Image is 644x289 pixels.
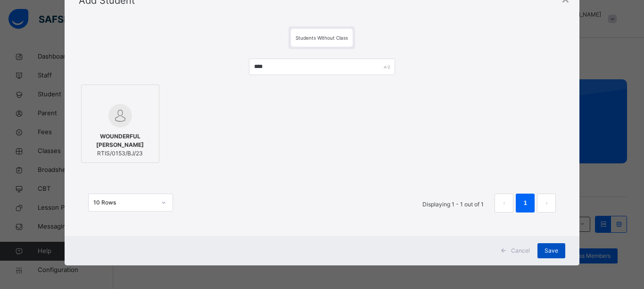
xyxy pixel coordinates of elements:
[415,194,491,212] li: Displaying 1 - 1 out of 1
[86,132,154,149] span: WOUNDERFUL [PERSON_NAME]
[495,194,513,212] button: prev page
[511,246,530,255] span: Cancel
[545,246,558,255] span: Save
[537,194,556,212] li: 下一页
[86,149,154,158] span: RTIS/0153/BJ/23
[108,104,132,127] img: default.svg
[537,194,556,212] button: next page
[521,197,530,209] a: 1
[495,194,513,212] li: 上一页
[93,198,156,207] div: 10 Rows
[296,35,348,41] span: Students Without Class
[516,194,535,212] li: 1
